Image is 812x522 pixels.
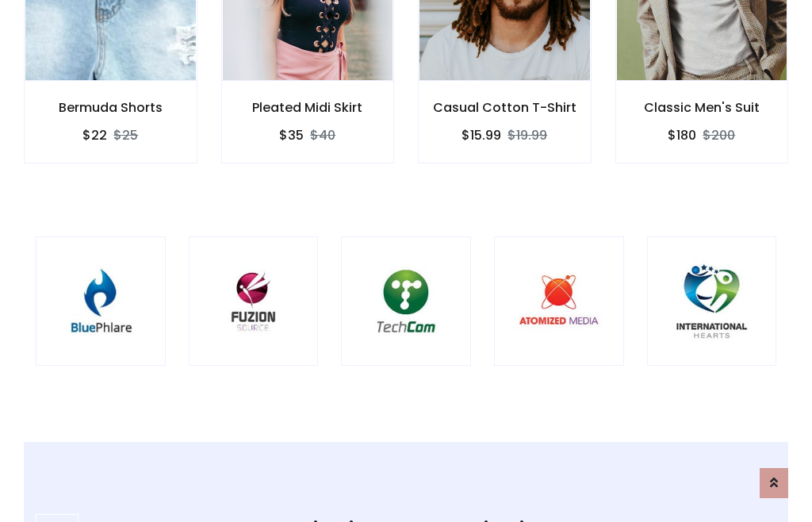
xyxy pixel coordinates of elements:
[668,128,696,143] h6: $180
[616,100,788,115] h6: Classic Men's Suit
[703,126,735,144] del: $200
[419,100,591,115] h6: Casual Cotton T-Shirt
[113,126,138,144] del: $25
[222,100,394,115] h6: Pleated Midi Skirt
[279,128,304,143] h6: $35
[310,126,335,144] del: $40
[25,100,197,115] h6: Bermuda Shorts
[507,126,547,144] del: $19.99
[462,128,501,143] h6: $15.99
[82,128,107,143] h6: $22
